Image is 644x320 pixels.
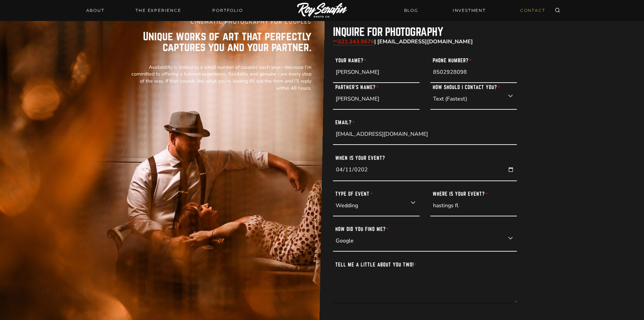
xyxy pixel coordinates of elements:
label: Where is your event? [430,190,491,196]
label: Email? [333,119,358,125]
input: City State + Venue [430,190,517,216]
label: When is your event? [333,154,387,161]
label: Phone Number? [430,56,475,63]
a: INVESTMENT [449,4,490,16]
label: How did you find me? [333,225,392,232]
a: THE EXPERIENCE [132,6,185,15]
label: Type of Event [333,190,376,196]
a: About [82,6,109,15]
a: Portfolio [208,6,247,15]
p: Unique works of art that perfectly captures you and your partner. [127,28,311,53]
label: Partner’s Name? [333,83,382,90]
h2: inquire for photography [333,27,517,38]
strong: | [EMAIL_ADDRESS][DOMAIN_NAME] [333,38,473,45]
label: How Should I contact You? [430,83,503,90]
button: View Search Form [553,6,562,15]
img: Logo of Roy Serafin Photo Co., featuring stylized text in white on a light background, representi... [297,3,347,19]
nav: Primary Navigation [82,6,247,15]
label: Your Name? [333,56,369,63]
nav: Secondary Navigation [400,4,549,16]
label: Tell me a little about you two! [333,260,420,267]
sub: NO [333,39,338,43]
a: CONTACT [516,4,549,16]
h5: CINEMATIC PHOTOGRAPHY FOR COUPLES [127,19,311,26]
a: NO321.343.9678 [333,38,374,45]
p: Availability is limited to a small number of couples each year—because I’m committed to offering ... [127,64,311,92]
a: BLOG [400,4,422,16]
